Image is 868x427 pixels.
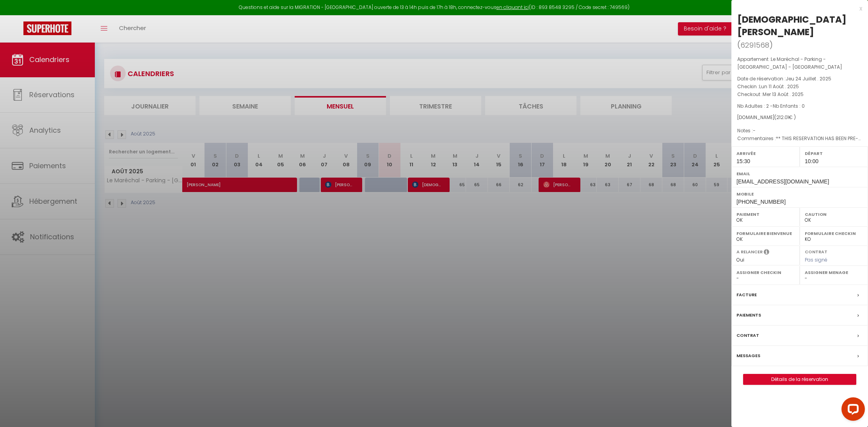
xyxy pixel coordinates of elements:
[736,178,829,185] span: [EMAIL_ADDRESS][DOMAIN_NAME]
[737,114,862,121] div: [DOMAIN_NAME]
[805,249,827,254] label: Contrat
[736,170,863,178] label: Email
[737,75,862,83] p: Date de réservation :
[736,210,795,218] label: Paiement
[737,55,862,71] p: Appartement :
[736,199,786,205] span: [PHONE_NUMBER]
[736,190,863,198] label: Mobile
[731,4,862,13] div: x
[737,56,842,70] span: Le Maréchal - Parking - [GEOGRAPHIC_DATA] - [GEOGRAPHIC_DATA]
[736,352,760,360] label: Messages
[737,13,862,38] div: [DEMOGRAPHIC_DATA][PERSON_NAME]
[737,83,862,91] p: Checkin :
[743,374,856,384] a: Détails de la réservation
[737,39,773,50] span: ( )
[805,269,863,276] label: Assigner Menage
[736,311,761,319] label: Paiements
[753,127,756,134] span: -
[835,394,868,427] iframe: LiveChat chat widget
[763,91,804,98] span: Mer 13 Août . 2025
[737,103,805,109] span: Nb Adultes : 2 -
[737,127,862,135] p: Notes :
[736,291,757,299] label: Facture
[805,158,818,164] span: 10:00
[805,210,863,218] label: Caution
[737,135,862,142] p: Commentaires :
[737,91,862,98] p: Checkout :
[759,83,799,90] span: Lun 11 Août . 2025
[736,269,795,276] label: Assigner Checkin
[736,230,795,237] label: Formulaire Bienvenue
[736,158,750,164] span: 15:30
[805,230,863,237] label: Formulaire Checkin
[786,75,831,82] span: Jeu 24 Juillet . 2025
[743,374,856,385] button: Détails de la réservation
[805,256,827,263] span: Pas signé
[805,149,863,157] label: Départ
[736,331,759,340] label: Contrat
[774,114,796,121] span: ( € )
[764,249,769,257] i: Sélectionner OUI si vous souhaiter envoyer les séquences de messages post-checkout
[736,149,795,157] label: Arrivée
[773,103,805,109] span: Nb Enfants : 0
[740,40,769,50] span: 6291568
[736,249,763,255] label: A relancer
[776,114,789,121] span: 212.01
